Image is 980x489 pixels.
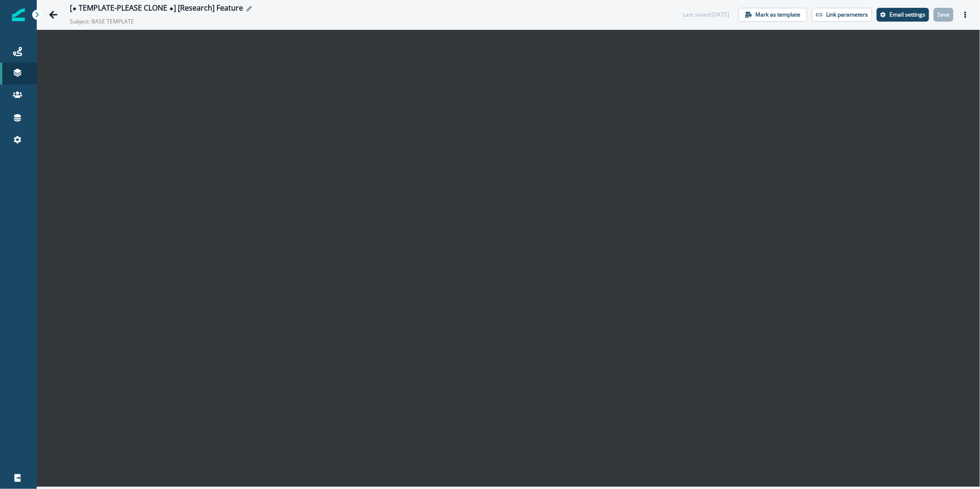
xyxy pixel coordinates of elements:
[12,8,25,21] img: Inflection
[826,11,868,18] p: Link parameters
[738,8,807,22] button: Mark as template
[243,6,255,11] button: Edit name
[70,14,162,26] p: Subject: BASE TEMPLATE
[755,11,800,18] p: Mark as template
[958,8,973,22] button: Actions
[889,11,925,18] p: Email settings
[683,11,729,19] div: Last saved [DATE]
[937,11,950,18] p: Save
[44,6,62,24] button: Go back
[934,8,953,22] button: Save
[877,8,929,22] button: Settings
[812,8,872,22] button: Link parameters
[70,4,243,14] div: [⬥ TEMPLATE-PLEASE CLONE ⬥] [Research] Feature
